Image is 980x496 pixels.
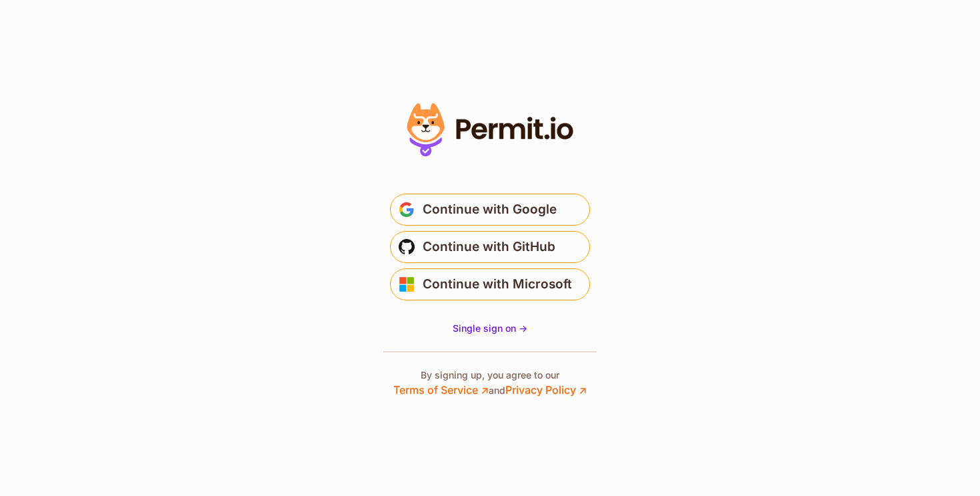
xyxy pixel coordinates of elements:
button: Continue with Google [390,194,590,226]
span: Continue with GitHub [423,236,555,258]
span: Single sign on -> [453,322,527,334]
span: Continue with Microsoft [423,274,572,295]
p: By signing up, you agree to our and [393,368,587,398]
a: Terms of Service ↗ [393,383,489,397]
button: Continue with GitHub [390,231,590,263]
span: Continue with Google [423,199,557,220]
button: Continue with Microsoft [390,268,590,300]
a: Privacy Policy ↗ [505,383,587,397]
a: Single sign on -> [453,322,527,335]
